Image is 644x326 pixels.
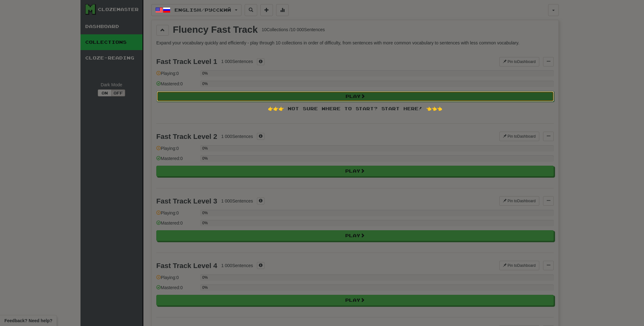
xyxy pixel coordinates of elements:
[221,262,253,269] div: 1 000 Sentences
[221,58,253,65] div: 1 000 Sentences
[156,40,554,46] p: Expand your vocabulary quickly and efficiently - play through 10 collections in order of difficul...
[111,89,125,96] button: Off
[151,4,241,16] button: English/Русский
[4,317,52,324] span: Open feedback widget
[156,155,197,166] div: Mastered: 0
[156,230,554,241] button: Play
[157,91,554,102] button: Play
[156,220,197,230] div: Mastered: 0
[156,274,197,285] div: Playing: 0
[276,4,289,16] button: More stats
[156,210,197,220] div: Playing: 0
[156,197,217,205] div: Fast Track Level 3
[260,4,273,16] button: Add sentence to collection
[221,133,253,140] div: 1 000 Sentences
[156,70,197,81] div: Playing: 0
[173,25,258,34] div: Fluency Fast Track
[156,145,197,156] div: Playing: 0
[98,6,139,13] div: Clozemaster
[156,58,217,66] div: Fast Track Level 1
[499,196,539,206] button: Pin toDashboard
[156,295,554,306] button: Play
[156,81,197,91] div: Mastered: 0
[156,262,217,270] div: Fast Track Level 4
[80,19,142,34] a: Dashboard
[156,106,554,112] div: 👉👉👉 Not sure where to start? Start here! 👈👈👈
[499,261,539,270] button: Pin toDashboard
[221,198,253,204] div: 1 000 Sentences
[499,132,539,141] button: Pin toDashboard
[156,284,197,295] div: Mastered: 0
[245,4,257,16] button: Search sentences
[499,57,539,66] button: Pin toDashboard
[80,34,142,50] a: Collections
[156,133,217,140] div: Fast Track Level 2
[262,26,325,33] div: 10 Collections / 10 000 Sentences
[80,50,142,66] a: Cloze-Reading
[98,89,112,96] button: On
[175,7,231,13] span: English / Русский
[156,166,554,176] button: Play
[85,82,138,88] div: Dark Mode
